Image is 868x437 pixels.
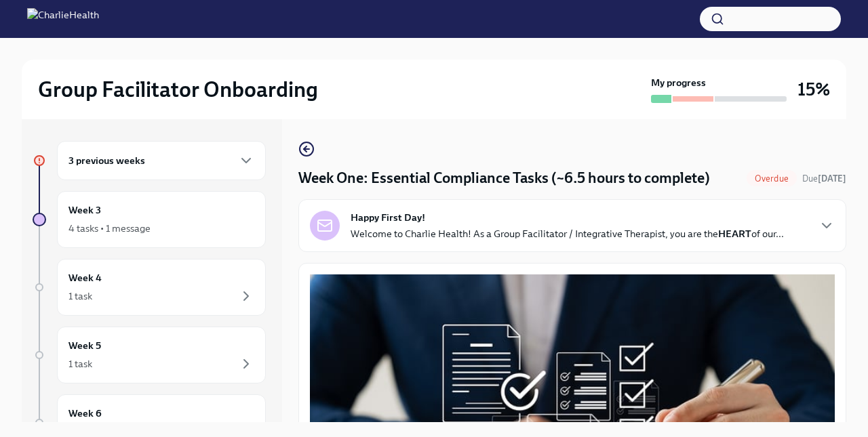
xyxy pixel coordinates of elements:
strong: [DATE] [818,173,846,184]
div: 1 task [68,357,92,371]
h6: Week 3 [68,203,101,217]
h2: Group Facilitator Onboarding [38,76,318,103]
div: 3 previous weeks [57,141,266,180]
h6: 3 previous weeks [68,153,145,168]
span: Overdue [747,173,797,184]
strong: HEART [718,228,751,240]
strong: Happy First Day! [351,211,425,224]
a: Week 51 task [33,327,266,383]
h6: Week 6 [68,406,102,421]
span: September 1st, 2025 09:00 [802,172,846,185]
h4: Week One: Essential Compliance Tasks (~6.5 hours to complete) [298,168,710,188]
span: Due [802,173,846,184]
div: 4 tasks • 1 message [68,222,151,235]
p: Welcome to Charlie Health! As a Group Facilitator / Integrative Therapist, you are the of our... [351,227,784,241]
h3: 15% [797,77,830,102]
strong: My progress [651,76,706,89]
div: 1 task [68,289,92,303]
h6: Week 5 [68,338,101,353]
img: CharlieHealth [27,8,99,30]
a: Week 34 tasks • 1 message [33,191,266,248]
a: Week 41 task [33,259,266,316]
h6: Week 4 [68,270,102,285]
